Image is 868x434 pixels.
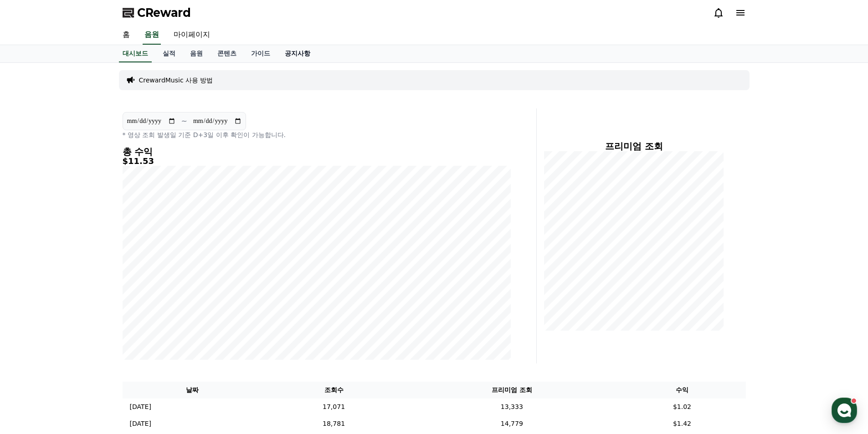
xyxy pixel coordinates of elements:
[83,303,94,310] span: 대화
[119,45,152,62] a: 대시보드
[130,402,151,412] p: [DATE]
[618,398,745,415] td: $1.02
[143,26,161,45] a: 음원
[405,398,618,415] td: 13,333
[166,26,217,45] a: 마이페이지
[29,302,34,310] span: 홈
[123,157,511,166] h5: $11.53
[123,147,511,157] h4: 총 수익
[60,289,118,311] a: 대화
[262,398,406,415] td: 17,071
[618,382,745,398] th: 수익
[277,45,318,62] a: 공지사항
[244,45,277,62] a: 가이드
[115,26,137,45] a: 홈
[262,382,406,398] th: 조회수
[123,5,191,20] a: CReward
[210,45,244,62] a: 콘텐츠
[262,415,406,432] td: 18,781
[118,289,175,311] a: 설정
[141,302,152,310] span: 설정
[123,130,511,139] p: * 영상 조회 발생일 기준 D+3일 이후 확인이 가능합니다.
[137,5,191,20] span: CReward
[3,289,60,311] a: 홈
[130,419,151,429] p: [DATE]
[139,76,213,85] a: CrewardMusic 사용 방법
[405,382,618,398] th: 프리미엄 조회
[181,116,187,127] p: ~
[183,45,210,62] a: 음원
[123,382,262,398] th: 날짜
[405,415,618,432] td: 14,779
[618,415,745,432] td: $1.42
[155,45,183,62] a: 실적
[544,141,724,151] h4: 프리미엄 조회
